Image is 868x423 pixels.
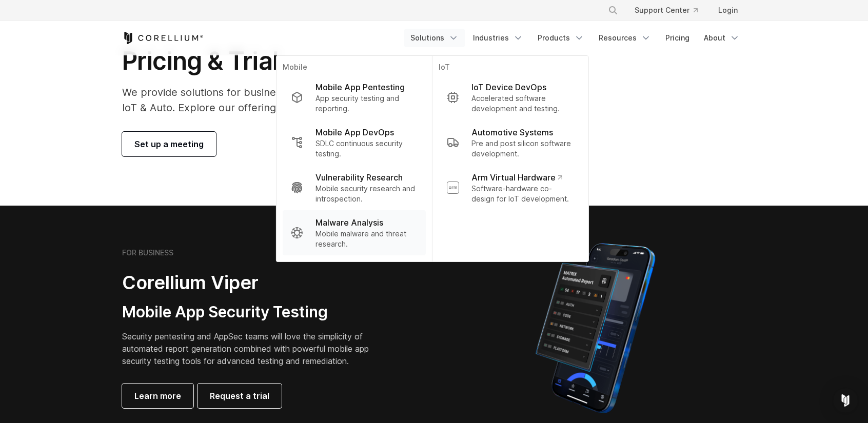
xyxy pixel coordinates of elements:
[471,81,546,93] p: IoT Device DevOps
[315,216,383,229] p: Malware Analysis
[315,171,403,184] p: Vulnerability Research
[283,210,426,255] a: Malware Analysis Mobile malware and threat research.
[404,29,746,47] div: Navigation Menu
[122,248,173,257] h6: FOR BUSINESS
[467,29,529,47] a: Industries
[698,29,746,47] a: About
[593,29,657,47] a: Resources
[659,29,696,47] a: Pricing
[439,75,582,120] a: IoT Device DevOps Accelerated software development and testing.
[283,120,426,165] a: Mobile App DevOps SDLC continuous security testing.
[122,32,204,44] a: Corellium Home
[122,46,531,76] h1: Pricing & Trials
[596,1,746,19] div: Navigation Menu
[439,62,582,75] p: IoT
[122,330,385,367] p: Security pentesting and AppSec teams will love the simplicity of automated report generation comb...
[439,120,582,165] a: Automotive Systems Pre and post silicon software development.
[531,29,590,47] a: Products
[833,388,858,413] div: Open Intercom Messenger
[471,93,574,114] p: Accelerated software development and testing.
[471,171,562,184] p: Arm Virtual Hardware
[626,1,706,19] a: Support Center
[315,138,418,159] p: SDLC continuous security testing.
[210,390,269,402] span: Request a trial
[404,29,465,47] a: Solutions
[283,62,426,75] p: Mobile
[122,271,385,294] h2: Corellium Viper
[471,126,553,138] p: Automotive Systems
[315,93,418,114] p: App security testing and reporting.
[439,165,582,210] a: Arm Virtual Hardware Software-hardware co-design for IoT development.
[315,81,405,93] p: Mobile App Pentesting
[134,390,181,402] span: Learn more
[315,229,418,249] p: Mobile malware and threat research.
[122,132,216,156] a: Set up a meeting
[283,165,426,210] a: Vulnerability Research Mobile security research and introspection.
[604,1,622,19] button: Search
[122,384,193,408] a: Learn more
[283,75,426,120] a: Mobile App Pentesting App security testing and reporting.
[198,384,282,408] a: Request a trial
[122,85,531,115] p: We provide solutions for businesses, research teams, community individuals, and IoT & Auto. Explo...
[134,138,204,150] span: Set up a meeting
[471,138,574,159] p: Pre and post silicon software development.
[710,1,746,19] a: Login
[122,303,385,322] h3: Mobile App Security Testing
[315,126,394,138] p: Mobile App DevOps
[471,184,574,204] p: Software-hardware co-design for IoT development.
[518,238,673,418] img: Corellium MATRIX automated report on iPhone showing app vulnerability test results across securit...
[315,184,418,204] p: Mobile security research and introspection.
